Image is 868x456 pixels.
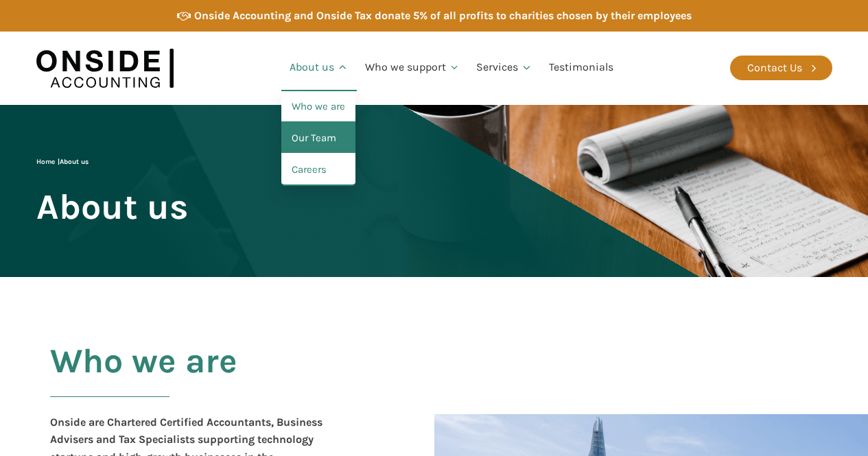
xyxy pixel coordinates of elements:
a: Who we are [281,91,355,123]
span: About us [36,188,188,226]
span: About us [60,158,89,166]
a: Services [468,45,541,91]
a: About us [281,45,357,91]
h2: Who we are [50,342,237,413]
img: Onside Accounting [36,42,174,95]
a: Contact Us [730,56,832,80]
a: Our Team [281,123,355,154]
a: Careers [281,154,355,186]
a: Who we support [357,45,469,91]
div: Onside Accounting and Onside Tax donate 5% of all profits to charities chosen by their employees [194,7,692,25]
a: Home [36,158,55,166]
a: Testimonials [541,45,622,91]
span: | [36,158,89,166]
div: Contact Us [747,59,802,77]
